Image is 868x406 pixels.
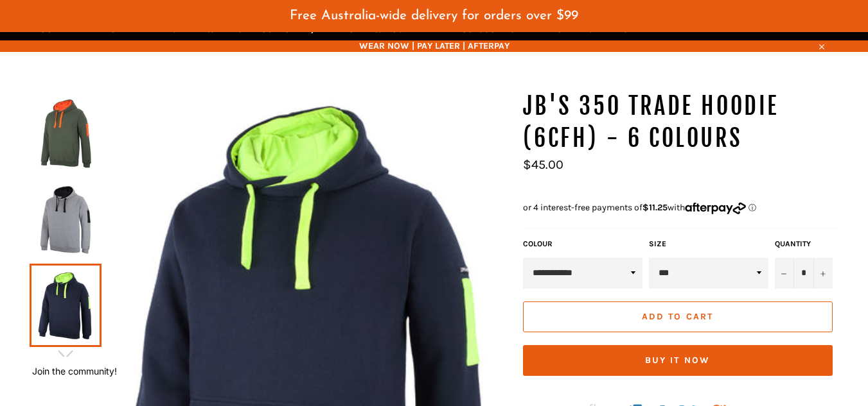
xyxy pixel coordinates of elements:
[523,239,642,250] label: COLOUR
[813,258,833,289] button: Increase item quantity by one
[523,301,833,332] button: Add to Cart
[523,90,839,154] h1: JB'S 350 Trade Hoodie (6CFH) - 6 Colours
[32,366,117,376] button: Join the community!
[523,157,563,172] span: $45.00
[649,239,768,250] label: Size
[523,345,833,376] button: Buy it now
[775,239,833,250] label: Quantity
[30,40,839,52] span: WEAR NOW | PAY LATER | AFTERPAY
[642,311,713,322] span: Add to Cart
[36,184,95,255] img: WORKIN GEAR - JB'S 350 Trade Hoodie
[290,9,578,22] span: Free Australia-wide delivery for orders over $99
[775,258,794,289] button: Reduce item quantity by one
[36,98,95,169] img: WORKIN GEAR - JB'S 350 Trade Hoodie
